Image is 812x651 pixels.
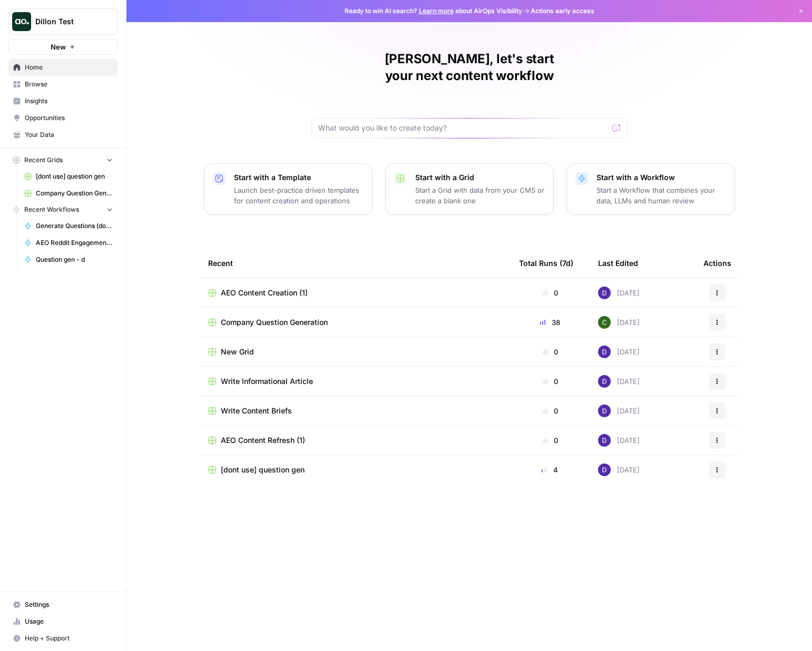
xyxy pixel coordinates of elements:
[598,375,640,388] div: [DATE]
[318,123,608,133] input: What would you like to create today?
[345,6,522,16] span: Ready to win AI search? about AirOps Visibility
[36,221,113,231] span: Generate Questions (don't use)
[36,255,113,264] span: Question gen - d
[566,163,735,215] button: Start with a WorkflowStart a Workflow that combines your data, LLMs and human review
[25,600,113,609] span: Settings
[519,406,581,416] div: 0
[234,185,364,206] p: Launch best-practice driven templates for content creation and operations
[385,163,554,215] button: Start with a GridStart a Grid with data from your CMS or create a blank one
[36,172,113,181] span: [dont use] question gen
[703,249,731,278] div: Actions
[234,172,364,183] p: Start with a Template
[598,249,638,278] div: Last Edited
[596,185,726,206] p: Start a Workflow that combines your data, LLMs and human review
[24,155,63,165] span: Recent Grids
[519,249,573,278] div: Total Runs (7d)
[415,185,545,206] p: Start a Grid with data from your CMS or create a blank one
[208,376,502,387] a: Write Informational Article
[208,249,502,278] div: Recent
[598,405,640,417] div: [DATE]
[596,172,726,183] p: Start with a Workflow
[415,172,545,183] p: Start with a Grid
[598,375,611,388] img: 6clbhjv5t98vtpq4yyt91utag0vy
[19,168,118,185] a: [dont use] question gen
[8,76,118,93] a: Browse
[24,205,79,214] span: Recent Workflows
[208,288,502,298] a: AEO Content Creation (1)
[598,346,640,358] div: [DATE]
[204,163,373,215] button: Start with a TemplateLaunch best-practice driven templates for content creation and operations
[519,435,581,446] div: 0
[221,317,328,328] span: Company Question Generation
[208,435,502,446] a: AEO Content Refresh (1)
[36,238,113,248] span: AEO Reddit Engagement - Fork
[598,463,611,476] img: 6clbhjv5t98vtpq4yyt91utag0vy
[25,634,113,643] span: Help + Support
[221,376,313,387] span: Write Informational Article
[8,93,118,110] a: Insights
[519,347,581,357] div: 0
[25,113,113,123] span: Opportunities
[519,376,581,387] div: 0
[36,189,113,198] span: Company Question Generation
[19,218,118,234] a: Generate Questions (don't use)
[519,465,581,475] div: 4
[221,465,305,475] span: [dont use] question gen
[208,465,502,475] a: [dont use] question gen
[8,613,118,630] a: Usage
[8,59,118,76] a: Home
[221,347,254,357] span: New Grid
[598,434,611,447] img: 6clbhjv5t98vtpq4yyt91utag0vy
[8,8,118,35] button: Workspace: Dillon Test
[221,288,308,298] span: AEO Content Creation (1)
[8,202,118,218] button: Recent Workflows
[519,288,581,298] div: 0
[25,80,113,89] span: Browse
[25,63,113,72] span: Home
[8,110,118,126] a: Opportunities
[8,152,118,168] button: Recent Grids
[208,317,502,328] a: Company Question Generation
[8,39,118,55] button: New
[19,185,118,202] a: Company Question Generation
[35,16,99,27] span: Dillon Test
[25,617,113,626] span: Usage
[8,126,118,143] a: Your Data
[25,96,113,106] span: Insights
[598,434,640,447] div: [DATE]
[419,7,454,15] a: Learn more
[19,251,118,268] a: Question gen - d
[51,42,66,52] span: New
[598,346,611,358] img: 6clbhjv5t98vtpq4yyt91utag0vy
[221,406,292,416] span: Write Content Briefs
[12,12,31,31] img: Dillon Test Logo
[598,316,611,329] img: 14qrvic887bnlg6dzgoj39zarp80
[598,463,640,476] div: [DATE]
[598,287,640,299] div: [DATE]
[208,347,502,357] a: New Grid
[8,630,118,647] button: Help + Support
[221,435,305,446] span: AEO Content Refresh (1)
[598,405,611,417] img: 6clbhjv5t98vtpq4yyt91utag0vy
[8,596,118,613] a: Settings
[598,316,640,329] div: [DATE]
[598,287,611,299] img: 6clbhjv5t98vtpq4yyt91utag0vy
[25,130,113,140] span: Your Data
[311,51,628,84] h1: [PERSON_NAME], let's start your next content workflow
[519,317,581,328] div: 38
[208,406,502,416] a: Write Content Briefs
[19,234,118,251] a: AEO Reddit Engagement - Fork
[531,6,594,16] span: Actions early access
